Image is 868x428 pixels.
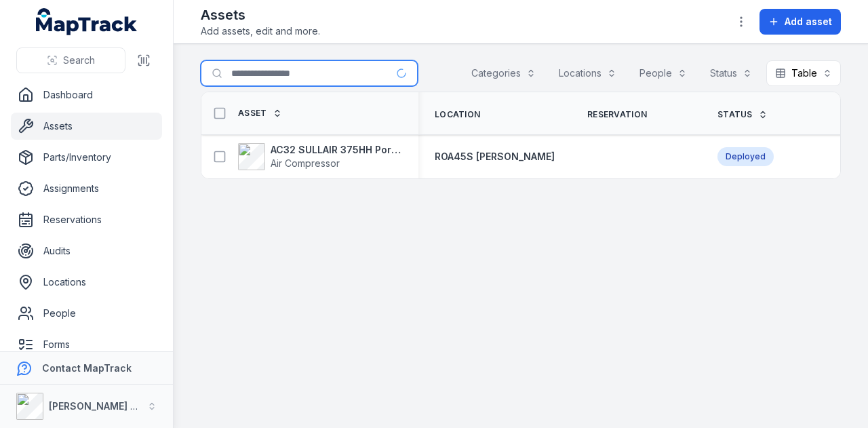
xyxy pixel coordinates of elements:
[11,113,162,140] a: Assets
[435,150,555,163] a: ROA45S [PERSON_NAME]
[759,9,841,35] button: Add asset
[701,60,761,86] button: Status
[271,157,340,169] span: Air Compressor
[11,206,162,233] a: Reservations
[201,5,320,24] h2: Assets
[435,109,480,120] span: Location
[11,144,162,171] a: Parts/Inventory
[201,24,320,38] span: Add assets, edit and more.
[550,60,625,86] button: Locations
[462,60,545,86] button: Categories
[271,143,402,157] strong: AC32 SULLAIR 375HH Portable Compressor
[11,269,162,296] a: Locations
[717,109,753,120] span: Status
[11,300,162,327] a: People
[11,331,162,358] a: Forms
[766,60,841,86] button: Table
[63,54,95,67] span: Search
[11,237,162,265] a: Audits
[16,47,125,73] button: Search
[717,109,768,120] a: Status
[238,108,282,119] a: Asset
[49,400,160,412] strong: [PERSON_NAME] Group
[11,175,162,202] a: Assignments
[785,15,832,28] span: Add asset
[11,81,162,109] a: Dashboard
[42,362,132,374] strong: Contact MapTrack
[36,8,138,35] a: MapTrack
[587,109,647,120] span: Reservation
[435,151,555,162] span: ROA45S [PERSON_NAME]
[238,108,267,119] span: Asset
[631,60,696,86] button: People
[238,143,402,170] a: AC32 SULLAIR 375HH Portable CompressorAir Compressor
[717,147,774,166] div: Deployed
